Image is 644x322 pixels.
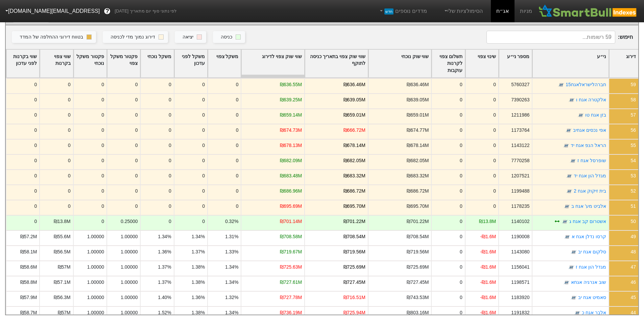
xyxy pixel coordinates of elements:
[460,218,462,225] div: 0
[54,294,71,301] div: ₪56.3M
[571,279,606,285] a: שוב אנרגיה אגחא
[576,97,606,102] a: אלקטרה אגח ו
[631,142,636,149] div: 55
[460,264,462,271] div: 0
[101,96,104,103] div: 0
[631,248,636,255] div: 48
[192,309,205,316] div: 1.38%
[280,294,302,301] div: ₪727.78M
[34,96,37,103] div: 0
[34,112,37,119] div: 0
[343,112,365,119] div: ₪659.01M
[407,294,429,301] div: ₪743.53M
[280,188,302,195] div: ₪686.96M
[407,248,429,255] div: ₪719.56M
[343,96,365,103] div: ₪639.05M
[460,203,462,210] div: 0
[169,127,171,134] div: 0
[460,127,462,134] div: 0
[135,81,138,88] div: 0
[192,279,205,286] div: 1.38%
[135,157,138,164] div: 0
[236,142,239,149] div: 0
[202,157,205,164] div: 0
[582,310,606,315] a: אלבר אגח כ
[574,310,581,317] img: tase link
[40,50,73,78] div: Toggle SortBy
[121,264,138,271] div: 1.00000
[202,112,205,119] div: 0
[571,203,606,209] a: אלביט מע' אגח ב
[236,112,239,119] div: 0
[493,142,496,149] div: 0
[574,173,606,178] a: מגדל הון אגח יד
[407,81,429,88] div: ₪636.46M
[460,96,462,103] div: 0
[225,279,238,286] div: 1.34%
[68,81,71,88] div: 0
[343,172,365,179] div: ₪683.32M
[34,172,37,179] div: 0
[121,294,138,301] div: 1.00000
[74,50,106,78] div: Toggle SortBy
[280,218,302,225] div: ₪701.14M
[158,248,171,255] div: 1.36%
[511,294,529,301] div: 1183920
[87,309,104,316] div: 1.00000
[511,172,529,179] div: 1207521
[169,188,171,195] div: 0
[192,264,205,271] div: 1.38%
[34,203,37,210] div: 0
[631,203,636,210] div: 51
[407,264,429,271] div: ₪725.69M
[631,157,636,164] div: 54
[407,203,429,210] div: ₪695.70M
[565,127,572,134] img: tase link
[169,172,171,179] div: 0
[135,96,138,103] div: 0
[479,218,496,225] div: ₪13.8M
[236,96,239,103] div: 0
[407,188,429,195] div: ₪686.72M
[34,127,37,134] div: 0
[493,203,496,210] div: 0
[631,218,636,225] div: 50
[141,50,173,78] div: Toggle SortBy
[54,248,71,255] div: ₪56.5M
[280,309,302,316] div: ₪736.19M
[135,172,138,179] div: 0
[511,233,529,240] div: 1190008
[343,309,365,316] div: ₪725.94M
[280,233,302,240] div: ₪708.58M
[20,294,37,301] div: ₪57.9M
[68,157,71,164] div: 0
[225,218,238,225] div: 0.32%
[58,264,71,271] div: ₪57M
[558,82,565,89] img: tase link
[460,294,462,301] div: 0
[236,172,239,179] div: 0
[101,142,104,149] div: 0
[574,188,606,194] a: בית זיקוק אגח 2
[570,249,577,256] img: tase link
[158,294,171,301] div: 1.40%
[169,81,171,88] div: 0
[135,203,138,210] div: 0
[34,81,37,88] div: 0
[570,295,577,301] img: tase link
[280,81,302,88] div: ₪636.55M
[169,218,171,225] div: 0
[305,50,368,78] div: Toggle SortBy
[440,4,486,18] a: הסימולציות שלי
[493,81,496,88] div: 0
[407,142,429,149] div: ₪678.14M
[20,248,37,255] div: ₪58.1M
[566,188,573,195] img: tase link
[68,127,71,134] div: 0
[280,96,302,103] div: ₪639.25M
[101,218,104,225] div: 0
[202,218,205,225] div: 0
[280,142,302,149] div: ₪678.13M
[225,294,238,301] div: 1.32%
[343,188,365,195] div: ₪686.72M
